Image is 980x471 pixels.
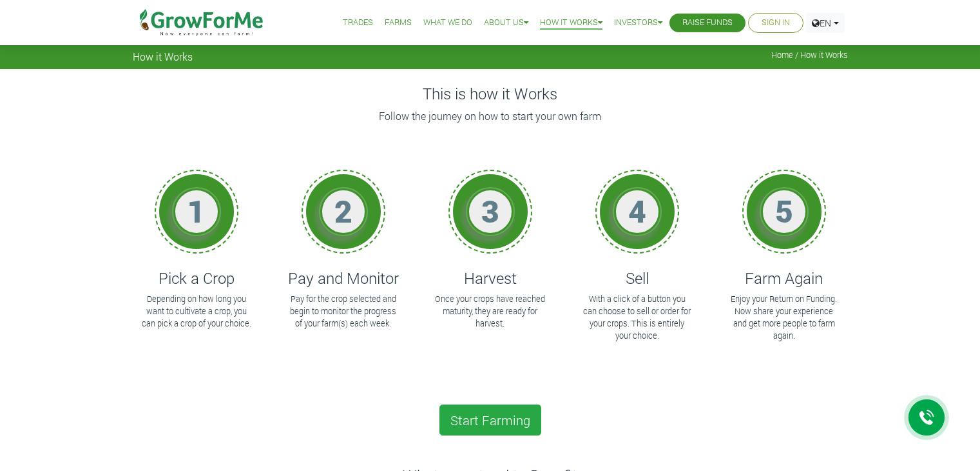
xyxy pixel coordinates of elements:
a: How it Works [540,16,602,30]
h1: 3 [471,192,510,230]
a: What We Do [423,16,472,30]
p: With a click of a button you can choose to sell or order for your crops. This is entirely your ch... [582,293,693,343]
h4: Harvest [433,269,548,288]
h4: Pay and Monitor [286,269,401,288]
a: Farms [385,16,412,30]
h1: 1 [177,192,216,230]
a: Start Farming [439,405,541,436]
p: Enjoy your Return on Funding. Now share your experience and get more people to farm again. [729,293,840,343]
h1: 5 [765,192,803,230]
h4: Farm Again [727,269,841,288]
h4: Pick a Crop [139,269,254,288]
a: Trades [343,16,373,30]
h4: This is how it Works [133,85,848,103]
p: Pay for the crop selected and begin to monitor the progress of your farm(s) each week. [288,293,399,330]
h1: 4 [618,192,657,230]
a: About Us [484,16,528,30]
span: Home / How it Works [771,50,848,60]
a: EN [806,13,845,33]
a: Sign In [762,16,790,30]
a: Investors [614,16,662,30]
h4: Sell [580,269,695,288]
p: Depending on how long you want to cultivate a crop, you can pick a crop of your choice. [141,293,252,330]
a: Raise Funds [682,16,733,30]
p: Once your crops have reached maturity, they are ready for harvest. [435,293,546,330]
h1: 2 [324,192,363,230]
span: How it Works [133,50,193,63]
p: Follow the journey on how to start your own farm [135,108,846,124]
